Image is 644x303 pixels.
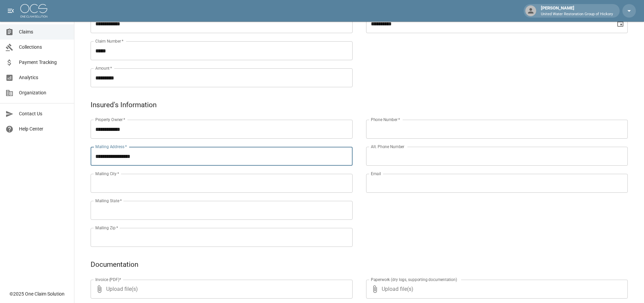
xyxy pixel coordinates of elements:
[95,65,112,71] label: Amount
[19,110,69,117] span: Contact Us
[19,28,69,36] span: Claims
[538,5,616,17] div: [PERSON_NAME]
[95,198,122,204] label: Mailing State
[95,225,118,231] label: Mailing Zip
[382,280,610,299] span: Upload file(s)
[95,171,119,177] label: Mailing City
[541,11,613,17] p: United Water Restoration Group of Hickory
[95,38,123,44] label: Claim Number
[106,280,334,299] span: Upload file(s)
[371,171,381,177] label: Email
[19,89,69,96] span: Organization
[4,4,18,18] button: open drawer
[95,144,127,149] label: Mailing Address
[19,44,69,51] span: Collections
[20,4,47,18] img: ocs-logo-white-transparent.png
[614,17,627,30] button: Choose date, selected date is Aug 21, 2025
[19,74,69,81] span: Analytics
[371,117,400,122] label: Phone Number
[371,277,457,282] label: Paperwork (dry logs, supporting documentation)
[371,144,404,149] label: Alt. Phone Number
[19,125,69,133] span: Help Center
[9,290,65,297] div: © 2025 One Claim Solution
[95,277,121,282] label: Invoice (PDF)*
[19,59,69,66] span: Payment Tracking
[95,117,125,122] label: Property Owner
